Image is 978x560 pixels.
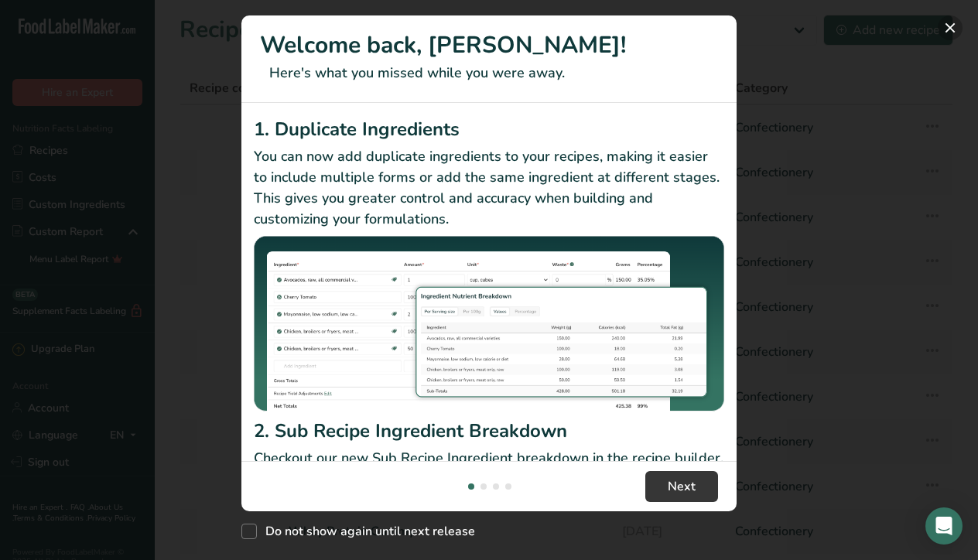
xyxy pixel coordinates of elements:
p: Here's what you missed while you were away. [260,63,718,84]
h2: 1. Duplicate Ingredients [254,115,724,143]
span: Do not show again until next release [257,524,475,539]
p: Checkout our new Sub Recipe Ingredient breakdown in the recipe builder. You can now see your Reci... [254,448,724,510]
span: Next [668,477,696,496]
h1: Welcome back, [PERSON_NAME]! [260,28,718,63]
div: Open Intercom Messenger [925,507,963,545]
button: Next [645,471,718,502]
img: Duplicate Ingredients [254,236,724,411]
p: You can now add duplicate ingredients to your recipes, making it easier to include multiple forms... [254,146,724,230]
h2: 2. Sub Recipe Ingredient Breakdown [254,417,724,445]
